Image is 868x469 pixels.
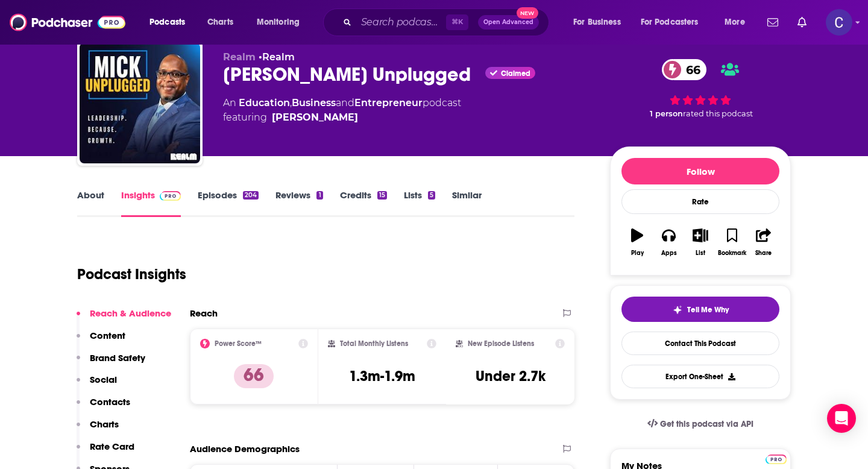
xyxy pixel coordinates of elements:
span: For Podcasters [641,14,699,31]
span: Monitoring [257,14,300,31]
button: tell me why sparkleTell Me Why [621,297,779,322]
a: Get this podcast via API [638,409,763,439]
a: Show notifications dropdown [793,12,811,33]
p: Rate Card [90,441,134,452]
h2: Audience Demographics [190,443,300,455]
a: Similar [452,189,482,217]
span: For Business [573,14,621,31]
a: Entrepreneur [354,97,423,109]
div: Search podcasts, credits, & more... [335,8,561,36]
p: Content [90,330,125,341]
h3: 1.3m-1.9m [349,367,415,385]
div: Play [631,250,644,257]
h1: Podcast Insights [77,265,186,283]
div: 5 [428,191,435,200]
div: 204 [243,191,259,200]
button: Social [77,374,117,396]
span: Claimed [501,71,530,77]
button: Play [621,221,653,264]
button: Reach & Audience [77,307,171,330]
a: InsightsPodchaser Pro [121,189,181,217]
div: An podcast [223,96,461,125]
span: 66 [674,59,706,80]
div: Open Intercom Messenger [827,404,856,433]
button: Apps [653,221,684,264]
a: About [77,189,104,217]
div: 66 1 personrated this podcast [610,51,791,126]
a: Mick Hunt [272,110,358,125]
span: , [290,97,292,109]
span: 1 person [650,109,683,118]
button: open menu [565,13,636,32]
span: New [517,7,538,19]
span: and [336,97,354,109]
span: Podcasts [149,14,185,31]
img: Podchaser Pro [766,455,787,464]
h2: Power Score™ [215,339,262,348]
span: featuring [223,110,461,125]
span: Realm [223,51,256,63]
span: Tell Me Why [687,305,729,315]
div: 15 [377,191,387,200]
div: Bookmark [718,250,746,257]
button: Content [77,330,125,352]
a: Episodes204 [198,189,259,217]
span: • [259,51,295,63]
img: Mick Unplugged [80,43,200,163]
button: open menu [141,13,201,32]
div: Rate [621,189,779,214]
div: List [696,250,705,257]
button: Bookmark [716,221,747,264]
h2: Reach [190,307,218,319]
p: Contacts [90,396,130,408]
button: Contacts [77,396,130,418]
button: open menu [716,13,760,32]
a: Charts [200,13,241,32]
span: Charts [207,14,233,31]
img: User Profile [826,9,852,36]
input: Search podcasts, credits, & more... [356,13,446,32]
button: Share [748,221,779,264]
a: Pro website [766,453,787,464]
span: ⌘ K [446,14,468,30]
p: 66 [234,364,274,388]
button: open menu [633,13,716,32]
div: Share [755,250,772,257]
button: Brand Safety [77,352,145,374]
h2: Total Monthly Listens [340,339,408,348]
span: More [725,14,745,31]
span: Logged in as publicityxxtina [826,9,852,36]
p: Brand Safety [90,352,145,364]
a: Contact This Podcast [621,332,779,355]
a: Education [239,97,290,109]
a: Realm [262,51,295,63]
a: Credits15 [340,189,387,217]
button: List [685,221,716,264]
a: Reviews1 [275,189,322,217]
div: Apps [661,250,677,257]
img: tell me why sparkle [673,305,682,315]
div: 1 [316,191,322,200]
button: Open AdvancedNew [478,15,539,30]
span: Open Advanced [483,19,533,25]
h3: Under 2.7k [476,367,546,385]
button: open menu [248,13,315,32]
p: Social [90,374,117,385]
p: Reach & Audience [90,307,171,319]
img: Podchaser - Follow, Share and Rate Podcasts [10,11,125,34]
button: Follow [621,158,779,184]
a: Lists5 [404,189,435,217]
button: Show profile menu [826,9,852,36]
button: Rate Card [77,441,134,463]
span: rated this podcast [683,109,753,118]
button: Charts [77,418,119,441]
span: Get this podcast via API [660,419,753,429]
p: Charts [90,418,119,430]
a: Business [292,97,336,109]
a: 66 [662,59,706,80]
button: Export One-Sheet [621,365,779,388]
a: Show notifications dropdown [763,12,783,33]
h2: New Episode Listens [468,339,534,348]
img: Podchaser Pro [160,191,181,201]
